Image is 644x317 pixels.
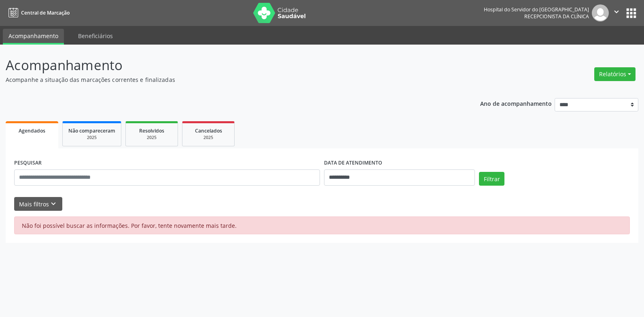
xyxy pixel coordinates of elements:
[524,13,589,20] span: Recepcionista da clínica
[19,127,45,134] span: Agendados
[480,98,552,108] p: Ano de acompanhamento
[479,172,504,186] button: Filtrar
[3,29,64,45] a: Acompanhamento
[6,55,449,75] p: Acompanhamento
[68,127,115,134] span: Não compareceram
[49,199,58,208] i: keyboard_arrow_down
[21,9,70,16] span: Central de Marcação
[624,6,638,20] button: apps
[68,135,115,141] div: 2025
[594,67,636,81] button: Relatórios
[195,127,222,134] span: Cancelados
[592,4,609,21] img: img
[139,127,164,134] span: Resolvidos
[484,6,589,13] div: Hospital do Servidor do [GEOGRAPHIC_DATA]
[6,75,449,84] p: Acompanhe a situação das marcações correntes e finalizadas
[609,4,624,21] button: 
[14,157,42,169] label: PESQUISAR
[324,157,382,169] label: DATA DE ATENDIMENTO
[72,29,119,43] a: Beneficiários
[14,197,62,211] button: Mais filtroskeyboard_arrow_down
[131,135,172,141] div: 2025
[14,216,630,234] div: Não foi possível buscar as informações. Por favor, tente novamente mais tarde.
[6,6,70,19] a: Central de Marcação
[612,7,621,16] i: 
[188,135,229,141] div: 2025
